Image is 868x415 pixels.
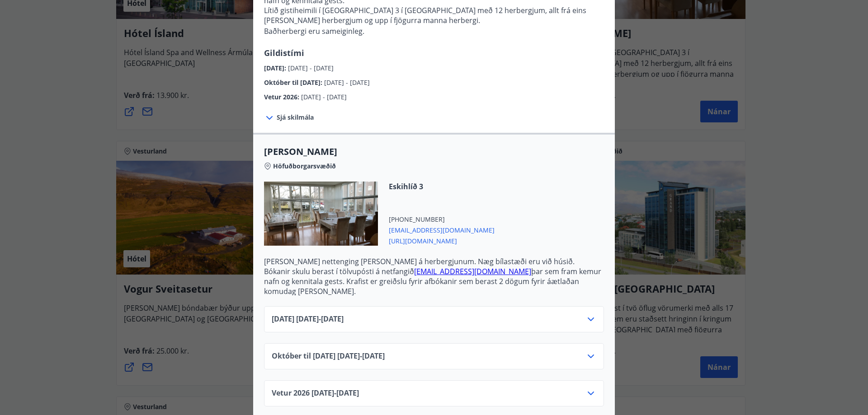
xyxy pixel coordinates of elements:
span: Október til [DATE] : [264,78,324,87]
span: [PERSON_NAME] [264,145,604,158]
p: [PERSON_NAME] nettenging [PERSON_NAME] á herbergjunum. Næg bílastæði eru við húsið. [264,256,604,266]
span: [DATE] - [DATE] [324,78,370,87]
span: Höfuðborgarsvæðið [273,162,336,171]
p: Bókanir skulu berast í tölvupósti á netfangið þar sem fram kemur nafn og kennitala gests. Krafist... [264,266,604,296]
span: [DATE] - [DATE] [288,64,334,72]
span: Eskihlíð 3 [389,182,495,191]
span: [EMAIL_ADDRESS][DOMAIN_NAME] [389,224,495,235]
a: [EMAIL_ADDRESS][DOMAIN_NAME] [414,266,531,276]
p: Lítið gistiheimili í [GEOGRAPHIC_DATA] 3 í [GEOGRAPHIC_DATA] með 12 herbergjum, allt frá eins [PE... [264,5,604,36]
span: Vetur 2026 : [264,93,301,101]
span: [URL][DOMAIN_NAME] [389,235,495,246]
span: [DATE] - [DATE] [301,93,347,101]
span: [PHONE_NUMBER] [389,215,495,224]
span: Gildistími [264,47,304,58]
span: Sjá skilmála [277,113,314,122]
span: [DATE] : [264,64,288,72]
